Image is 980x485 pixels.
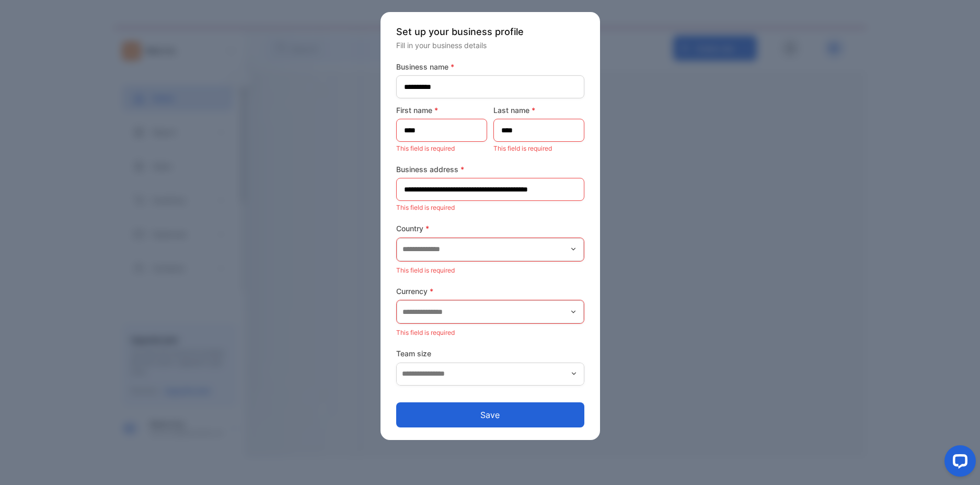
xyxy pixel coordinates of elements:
[396,25,584,39] p: Set up your business profile
[396,286,584,297] label: Currency
[396,348,584,359] label: Team size
[493,142,584,155] p: This field is required
[493,105,584,116] label: Last name
[396,264,584,277] p: This field is required
[396,40,584,51] p: Fill in your business details
[396,142,487,155] p: This field is required
[396,326,584,340] p: This field is required
[396,61,584,72] label: Business name
[396,164,584,175] label: Business address
[396,402,584,427] button: Save
[396,201,584,215] p: This field is required
[396,105,487,116] label: First name
[396,223,584,234] label: Country
[936,441,980,485] iframe: LiveChat chat widget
